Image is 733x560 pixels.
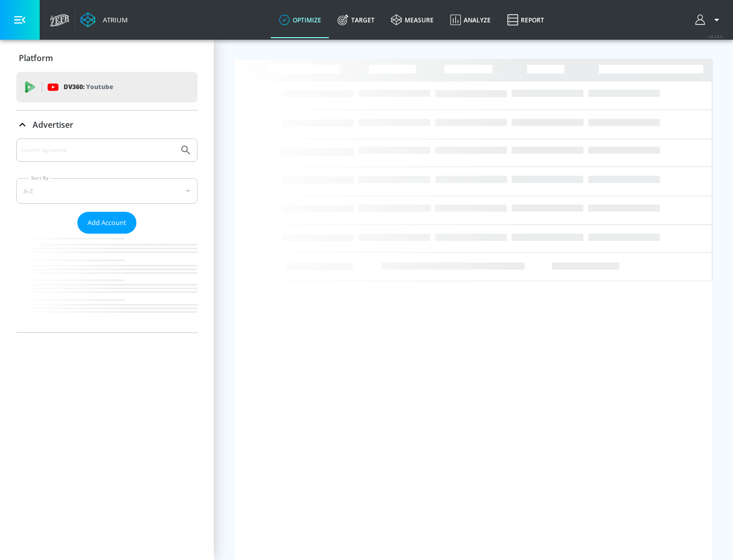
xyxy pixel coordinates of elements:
[86,81,113,92] p: Youtube
[383,2,442,38] a: measure
[33,119,73,130] p: Advertiser
[16,234,198,332] nav: list of Advertiser
[442,2,499,38] a: Analyze
[99,15,128,24] div: Atrium
[88,217,126,229] span: Add Account
[29,175,51,181] label: Sort By
[77,212,136,234] button: Add Account
[329,2,383,38] a: Target
[499,2,552,38] a: Report
[16,44,198,72] div: Platform
[19,52,53,64] p: Platform
[16,178,198,204] div: A-Z
[16,110,198,139] div: Advertiser
[16,72,198,102] div: DV360: Youtube
[20,144,175,157] input: Search by name
[80,12,128,27] a: Atrium
[64,81,113,93] p: DV360:
[271,2,329,38] a: optimize
[16,138,198,332] div: Advertiser
[709,34,723,39] span: v 4.24.0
